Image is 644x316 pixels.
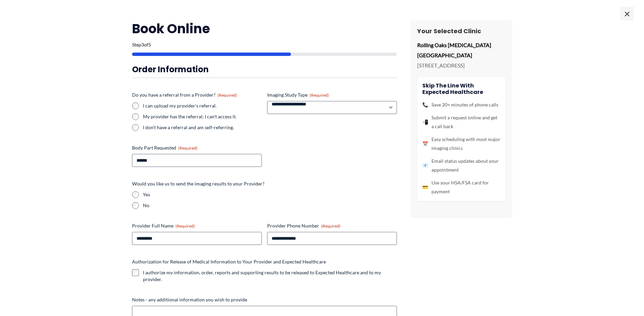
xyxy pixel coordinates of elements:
h3: Order Information [132,64,397,75]
li: Easy scheduling with most major imaging clinics [422,135,500,153]
span: 5 [148,42,151,47]
label: Body Part Requested [132,144,262,151]
label: I can upload my provider's referral. [143,102,262,109]
li: Use your HSA/FSA card for payment [422,178,500,196]
label: I don't have a referral and am self-referring. [143,124,262,131]
li: Save 20+ minutes of phone calls [422,100,500,109]
span: × [620,7,634,20]
span: 3 [141,42,144,47]
span: (Required) [321,223,341,229]
label: Provider Phone Number [267,222,397,229]
p: Step of [132,42,397,47]
span: 📞 [422,100,428,109]
span: (Required) [176,223,195,229]
h2: Book Online [132,20,397,37]
p: Rolling Oaks [MEDICAL_DATA] [GEOGRAPHIC_DATA] [417,40,505,60]
legend: Would you like us to send the imaging results to your Provider? [132,180,264,187]
label: I authorize my information, order, reports and supporting results to be released to Expected Heal... [143,269,397,283]
span: (Required) [310,93,329,98]
label: My provider has the referral; I can't access it. [143,113,262,120]
label: No [143,202,397,209]
span: (Required) [178,145,198,151]
label: Imaging Study Type [267,92,397,98]
label: Provider Full Name [132,222,262,229]
span: 📅 [422,139,428,148]
p: [STREET_ADDRESS] [417,60,505,71]
legend: Do you have a referral from a Provider? [132,92,237,98]
label: Notes - any additional information you wish to provide [132,296,397,303]
span: 📧 [422,161,428,170]
span: (Required) [218,93,237,98]
li: Submit a request online and get a call back [422,113,500,131]
span: 💳 [422,183,428,192]
legend: Authorization for Release of Medical Information to Your Provider and Expected Healthcare [132,258,326,265]
span: 📲 [422,118,428,126]
li: Email status updates about your appointment [422,157,500,174]
h4: Skip the line with Expected Healthcare [422,82,500,95]
label: Yes [143,191,397,198]
h3: Your Selected Clinic [417,27,505,35]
